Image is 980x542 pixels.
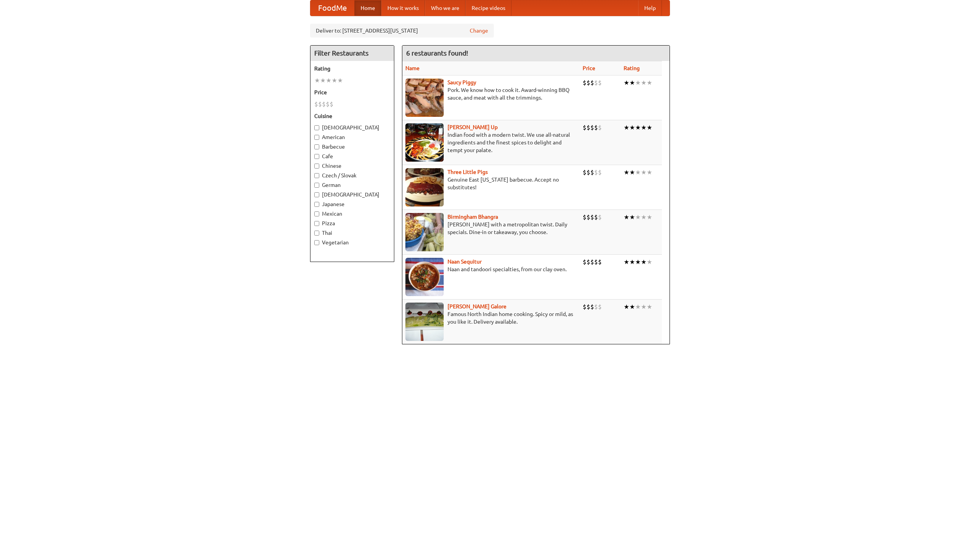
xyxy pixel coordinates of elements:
[314,239,390,246] label: Vegetarian
[624,65,640,71] a: Rating
[405,131,577,154] p: Indian food with a modern twist. We use all-natural ingredients and the finest spices to delight ...
[629,123,635,132] li: ★
[448,169,488,175] a: Three Little Pigs
[629,168,635,177] li: ★
[641,213,647,221] li: ★
[598,123,602,132] li: $
[330,100,333,108] li: $
[583,213,586,221] li: $
[314,221,319,226] input: Pizza
[314,181,390,189] label: German
[641,258,647,266] li: ★
[310,46,394,61] h4: Filter Restaurants
[448,79,476,85] a: Saucy Piggy
[624,213,629,221] li: ★
[405,221,577,236] p: [PERSON_NAME] with a metropolitan twist. Daily specials. Dine-in or takeaway, you choose.
[641,168,647,177] li: ★
[381,0,425,16] a: How it works
[405,168,444,206] img: littlepigs.jpg
[354,0,381,16] a: Home
[583,303,586,311] li: $
[314,143,390,151] label: Barbecue
[598,213,602,221] li: $
[583,79,586,87] li: $
[647,303,652,311] li: ★
[583,65,595,71] a: Price
[326,100,330,108] li: $
[635,303,641,311] li: ★
[314,100,318,108] li: $
[314,112,390,120] h5: Cuisine
[448,259,482,265] a: Naan Sequitur
[598,258,602,266] li: $
[314,240,319,245] input: Vegetarian
[314,124,390,131] label: [DEMOGRAPHIC_DATA]
[594,168,598,177] li: $
[635,213,641,221] li: ★
[405,303,444,341] img: currygalore.jpg
[314,172,390,179] label: Czech / Slovak
[310,24,494,38] div: Deliver to: [STREET_ADDRESS][US_STATE]
[314,164,319,169] input: Chinese
[314,191,390,198] label: [DEMOGRAPHIC_DATA]
[647,79,652,87] li: ★
[314,210,390,218] label: Mexican
[624,258,629,266] li: ★
[635,79,641,87] li: ★
[583,123,586,132] li: $
[641,303,647,311] li: ★
[314,173,319,178] input: Czech / Slovak
[470,27,488,34] a: Change
[314,231,319,236] input: Thai
[647,123,652,132] li: ★
[326,76,332,85] li: ★
[405,310,577,326] p: Famous North Indian home cooking. Spicy or mild, as you like it. Delivery available.
[314,162,390,170] label: Chinese
[406,49,468,57] ng-pluralize: 6 restaurants found!
[590,258,594,266] li: $
[332,76,337,85] li: ★
[337,76,343,85] li: ★
[594,123,598,132] li: $
[405,258,444,296] img: naansequitur.jpg
[624,123,629,132] li: ★
[322,100,326,108] li: $
[641,79,647,87] li: ★
[624,79,629,87] li: ★
[314,135,319,140] input: American
[320,76,326,85] li: ★
[629,303,635,311] li: ★
[318,100,322,108] li: $
[405,265,577,273] p: Naan and tandoori specialties, from our clay oven.
[647,168,652,177] li: ★
[586,79,590,87] li: $
[405,86,577,102] p: Pork. We know how to cook it. Award-winning BBQ sauce, and meat with all the trimmings.
[635,168,641,177] li: ★
[448,124,498,130] a: [PERSON_NAME] Up
[583,168,586,177] li: $
[641,123,647,132] li: ★
[590,79,594,87] li: $
[590,213,594,221] li: $
[314,219,390,227] label: Pizza
[590,168,594,177] li: $
[647,258,652,266] li: ★
[425,0,465,16] a: Who we are
[314,211,319,216] input: Mexican
[405,213,444,251] img: bhangra.jpg
[629,213,635,221] li: ★
[405,65,420,71] a: Name
[638,0,662,16] a: Help
[448,303,506,309] a: [PERSON_NAME] Galore
[405,123,444,162] img: curryup.jpg
[314,229,390,237] label: Thai
[405,176,577,191] p: Genuine East [US_STATE] barbecue. Accept no substitutes!
[314,192,319,197] input: [DEMOGRAPHIC_DATA]
[314,202,319,207] input: Japanese
[465,0,511,16] a: Recipe videos
[314,144,319,149] input: Barbecue
[448,214,498,220] a: Birmingham Bhangra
